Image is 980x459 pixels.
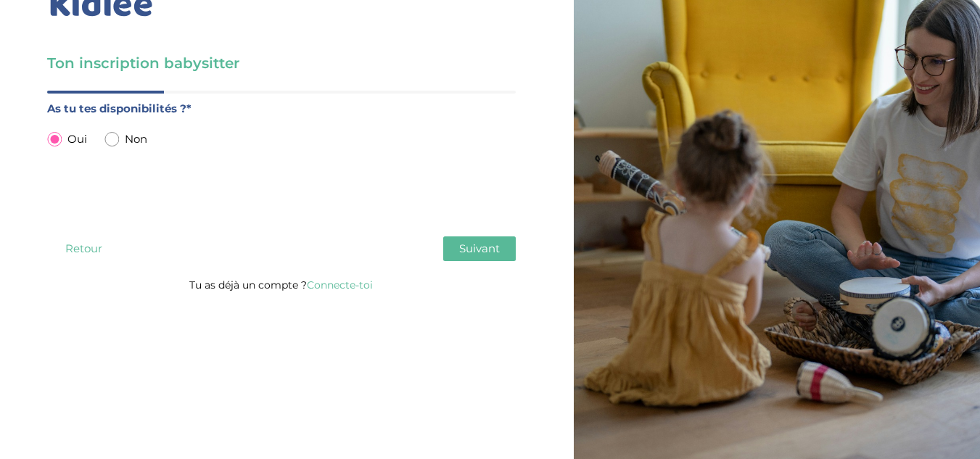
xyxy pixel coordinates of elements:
span: Oui [67,130,87,149]
span: Suivant [459,241,500,255]
a: Connecte-toi [307,278,373,291]
span: Non [125,130,147,149]
button: Retour [47,236,120,261]
p: Tu as déjà un compte ? [47,276,516,294]
button: Suivant [443,236,516,261]
label: As tu tes disponibilités ?* [47,99,516,118]
h3: Ton inscription babysitter [47,53,516,73]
